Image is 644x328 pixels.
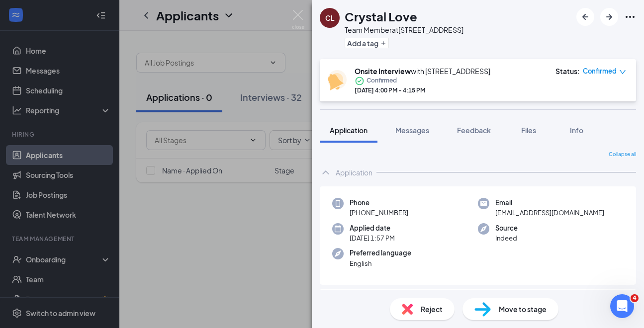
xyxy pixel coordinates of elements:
[600,8,618,26] button: ArrowRight
[345,38,389,48] button: PlusAdd a tag
[603,11,615,23] svg: ArrowRight
[495,223,518,233] span: Source
[555,66,580,76] div: Status :
[576,8,594,26] button: ArrowLeftNew
[609,151,636,159] span: Collapse all
[457,126,491,135] span: Feedback
[570,126,583,135] span: Info
[350,223,395,233] span: Applied date
[355,66,490,76] div: with [STREET_ADDRESS]
[624,11,636,23] svg: Ellipses
[355,86,490,94] div: [DATE] 4:00 PM - 4:15 PM
[350,248,411,258] span: Preferred language
[325,13,335,23] div: CL
[355,76,365,86] svg: CheckmarkCircle
[421,304,443,315] span: Reject
[583,66,617,76] span: Confirmed
[320,166,332,178] svg: ChevronUp
[330,126,368,135] span: Application
[345,25,463,35] div: Team Member at [STREET_ADDRESS]
[367,76,397,86] span: Confirmed
[345,8,417,25] h1: Crystal Love
[499,304,547,315] span: Move to stage
[350,208,408,218] span: [PHONE_NUMBER]
[631,294,639,302] span: 4
[355,67,411,76] b: Onsite Interview
[350,233,395,243] span: [DATE] 1:57 PM
[495,198,604,208] span: Email
[395,126,429,135] span: Messages
[350,258,411,268] span: English
[521,126,536,135] span: Files
[610,294,634,318] iframe: Intercom live chat
[579,11,591,23] svg: ArrowLeftNew
[495,233,518,243] span: Indeed
[350,198,408,208] span: Phone
[495,208,604,218] span: [EMAIL_ADDRESS][DOMAIN_NAME]
[336,167,372,177] div: Application
[380,40,386,46] svg: Plus
[619,69,626,76] span: down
